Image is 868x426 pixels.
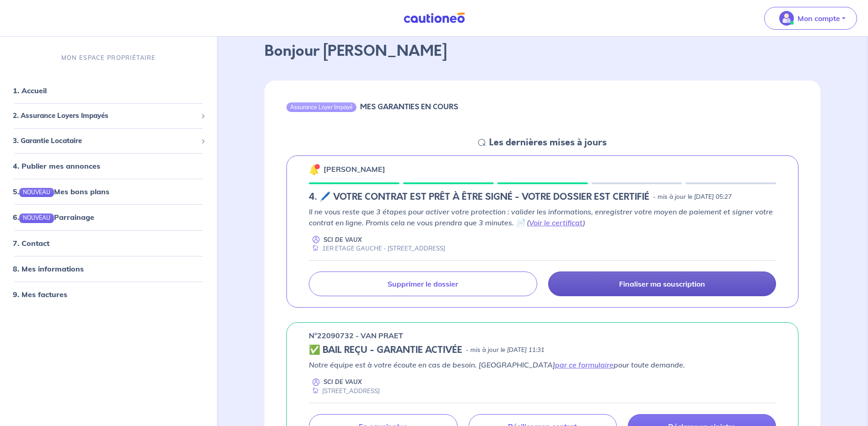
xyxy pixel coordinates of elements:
h6: MES GARANTIES EN COURS [360,102,458,111]
p: Bonjour [PERSON_NAME] [264,40,820,62]
div: 1ER ETAGE GAUCHE - [STREET_ADDRESS] [309,244,445,253]
p: SCI DE VAUX [323,378,362,386]
div: [STREET_ADDRESS] [309,387,380,395]
h5: 4. 🖊️ VOTRE CONTRAT EST PRÊT À ÊTRE SIGNÉ - VOTRE DOSSIER EST CERTIFIÉ [309,192,649,202]
div: 1. Accueil [4,81,213,100]
a: 4. Publier mes annonces [13,161,100,170]
div: 8. Mes informations [4,260,213,278]
a: 5.NOUVEAUMes bons plans [13,187,109,196]
div: state: CONTRACT-VALIDATED, Context: ,MAYBE-CERTIFICATE,,LESSOR-DOCUMENTS,IS-ODEALIM [309,345,776,356]
div: 7. Contact [4,234,213,252]
p: [PERSON_NAME] [323,164,385,175]
h5: Les dernières mises à jours [489,137,607,148]
h5: ✅ BAIL REÇU - GARANTIE ACTIVÉE [309,345,462,356]
a: Supprimer le dossier [309,272,537,296]
a: par ce formulaire [555,360,614,369]
p: n°22090732 - VAN PRAET [309,330,403,341]
p: - mis à jour le [DATE] 11:31 [466,346,545,355]
p: Mon compte [798,13,840,24]
a: 1. Accueil [13,86,47,95]
div: 4. Publier mes annonces [4,157,213,175]
div: 5.NOUVEAUMes bons plans [4,182,213,201]
img: 🔔 [309,164,320,175]
a: 7. Contact [13,239,49,248]
p: SCI DE VAUX [323,235,362,244]
span: 3. Garantie Locataire [13,136,197,146]
div: 2. Assurance Loyers Impayés [4,107,213,125]
p: Il ne vous reste que 3 étapes pour activer votre protection : valider les informations, enregistr... [309,206,776,228]
p: Supprimer le dossier [388,279,458,288]
a: Voir le certificat [529,218,583,227]
img: illu_account_valid_menu.svg [779,11,794,26]
div: 9. Mes factures [4,285,213,304]
a: 9. Mes factures [13,290,67,299]
img: Cautioneo [400,12,469,24]
span: 2. Assurance Loyers Impayés [13,111,197,121]
a: 8. Mes informations [13,264,84,273]
button: illu_account_valid_menu.svgMon compte [764,7,857,30]
a: 6.NOUVEAUParrainage [13,213,94,222]
p: MON ESPACE PROPRIÉTAIRE [61,53,156,62]
p: Finaliser ma souscription [619,279,705,288]
p: - mis à jour le [DATE] 05:27 [653,192,732,202]
div: 3. Garantie Locataire [4,132,213,150]
a: Finaliser ma souscription [548,272,776,296]
p: Notre équipe est à votre écoute en cas de besoin. [GEOGRAPHIC_DATA] pour toute demande. [309,359,776,370]
div: state: CONTRACT-INFO-IN-PROGRESS, Context: NEW,CHOOSE-CERTIFICATE,ALONE,LESSOR-DOCUMENTS [309,192,776,202]
div: Assurance Loyer Impayé [286,102,356,112]
div: 6.NOUVEAUParrainage [4,208,213,227]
